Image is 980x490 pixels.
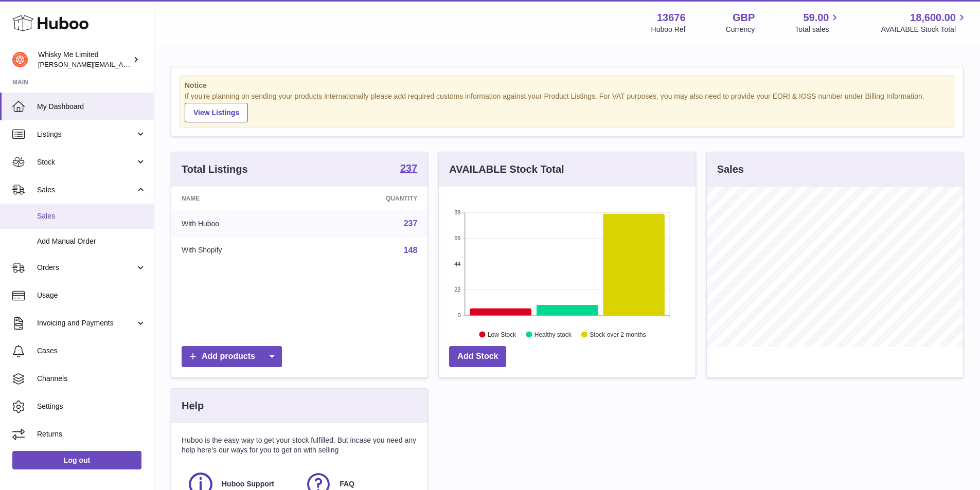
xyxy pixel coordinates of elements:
[37,211,146,221] span: Sales
[171,187,310,210] th: Name
[171,210,310,237] td: With Huboo
[185,81,950,90] strong: Notice
[37,130,135,139] span: Listings
[881,11,968,34] a: 18,600.00 AVAILABLE Stock Total
[171,237,310,264] td: With Shopify
[590,331,646,338] text: Stock over 2 months
[795,11,841,34] a: 59.00 Total sales
[910,11,956,25] span: 18,600.00
[458,312,461,318] text: 0
[37,237,146,246] span: Add Manual Order
[37,318,135,328] span: Invoicing and Payments
[449,162,564,176] h3: AVAILABLE Stock Total
[182,399,204,413] h3: Help
[733,11,755,25] strong: GBP
[182,162,248,176] h3: Total Listings
[12,52,28,67] img: frances@whiskyshop.com
[488,331,516,338] text: Low Stock
[657,11,686,25] strong: 13676
[400,163,417,175] a: 237
[37,374,146,384] span: Channels
[717,162,744,176] h3: Sales
[38,60,206,68] span: [PERSON_NAME][EMAIL_ADDRESS][DOMAIN_NAME]
[37,429,146,439] span: Returns
[37,157,135,167] span: Stock
[651,25,686,34] div: Huboo Ref
[449,346,506,367] a: Add Stock
[37,102,146,112] span: My Dashboard
[37,291,146,300] span: Usage
[400,163,417,173] strong: 237
[222,479,274,489] span: Huboo Support
[37,346,146,356] span: Cases
[37,263,135,273] span: Orders
[182,346,282,367] a: Add products
[37,402,146,411] span: Settings
[881,25,968,34] span: AVAILABLE Stock Total
[340,479,354,489] span: FAQ
[37,185,135,195] span: Sales
[185,103,248,122] a: View Listings
[534,331,572,338] text: Healthy stock
[726,25,755,34] div: Currency
[455,261,461,267] text: 44
[185,92,950,122] div: If you're planning on sending your products internationally please add required customs informati...
[455,235,461,241] text: 66
[455,286,461,293] text: 22
[12,451,141,469] a: Log out
[404,246,418,255] a: 148
[455,209,461,215] text: 88
[38,50,131,69] div: Whisky Me Limited
[310,187,428,210] th: Quantity
[795,25,841,34] span: Total sales
[404,219,418,228] a: 237
[803,11,829,25] span: 59.00
[182,435,417,455] p: Huboo is the easy way to get your stock fulfilled. But incase you need any help here's our ways f...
